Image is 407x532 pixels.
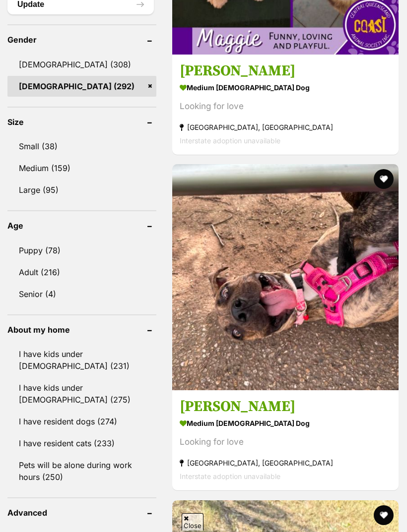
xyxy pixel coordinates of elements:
[7,284,156,304] a: Senior (4)
[172,164,399,390] img: Porter - Boxer Dog
[7,377,156,410] a: I have kids under [DEMOGRAPHIC_DATA] (275)
[180,100,391,113] div: Looking for love
[180,457,391,470] strong: [GEOGRAPHIC_DATA], [GEOGRAPHIC_DATA]
[180,120,391,134] strong: [GEOGRAPHIC_DATA], [GEOGRAPHIC_DATA]
[374,505,394,525] button: favourite
[7,118,156,126] header: Size
[7,455,156,487] a: Pets will be alone during work hours (250)
[7,221,156,230] header: Age
[180,398,391,416] h3: [PERSON_NAME]
[172,54,399,155] a: [PERSON_NAME] medium [DEMOGRAPHIC_DATA] Dog Looking for love [GEOGRAPHIC_DATA], [GEOGRAPHIC_DATA]...
[7,433,156,454] a: I have resident cats (233)
[7,262,156,283] a: Adult (216)
[180,473,280,481] span: Interstate adoption unavailable
[7,179,156,200] a: Large (95)
[7,136,156,157] a: Small (38)
[374,169,394,189] button: favourite
[7,411,156,432] a: I have resident dogs (274)
[7,240,156,261] a: Puppy (78)
[7,325,156,334] header: About my home
[180,136,280,145] span: Interstate adoption unavailable
[7,508,156,517] header: Advanced
[7,35,156,44] header: Gender
[180,436,391,449] div: Looking for love
[7,76,156,97] a: [DEMOGRAPHIC_DATA] (292)
[7,344,156,376] a: I have kids under [DEMOGRAPHIC_DATA] (231)
[180,80,391,95] strong: medium [DEMOGRAPHIC_DATA] Dog
[7,158,156,178] a: Medium (159)
[180,416,391,431] strong: medium [DEMOGRAPHIC_DATA] Dog
[182,513,203,531] span: Close
[7,54,156,75] a: [DEMOGRAPHIC_DATA] (308)
[172,390,399,491] a: [PERSON_NAME] medium [DEMOGRAPHIC_DATA] Dog Looking for love [GEOGRAPHIC_DATA], [GEOGRAPHIC_DATA]...
[180,61,391,80] h3: [PERSON_NAME]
